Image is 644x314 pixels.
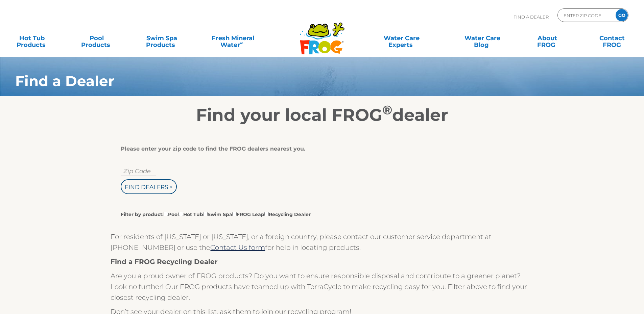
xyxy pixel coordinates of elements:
[210,243,265,252] a: Contact Us form
[72,31,122,45] a: PoolProducts
[264,212,269,216] input: Filter by product:PoolHot TubSwim SpaFROG LeapRecycling Dealer
[137,31,187,45] a: Swim SpaProducts
[201,31,264,45] a: Fresh MineralWater∞
[111,270,533,303] p: Are you a proud owner of FROG products? Do you want to ensure responsible disposal and contribute...
[179,212,183,216] input: Filter by product:PoolHot TubSwim SpaFROG LeapRecycling Dealer
[587,31,637,45] a: ContactFROG
[296,14,348,55] img: Frog Products Logo
[616,9,628,21] input: GO
[232,212,237,216] input: Filter by product:PoolHot TubSwim SpaFROG LeapRecycling Dealer
[361,31,443,45] a: Water CareExperts
[121,210,311,218] label: Filter by product: Pool Hot Tub Swim Spa FROG Leap Recycling Dealer
[164,212,168,216] input: Filter by product:PoolHot TubSwim SpaFROG LeapRecycling Dealer
[5,105,639,125] h2: Find your local FROG dealer
[203,212,208,216] input: Filter by product:PoolHot TubSwim SpaFROG LeapRecycling Dealer
[15,73,576,89] h1: Find a Dealer
[522,31,572,45] a: AboutFROG
[121,179,177,194] input: Find Dealers >
[382,102,392,117] sup: ®
[111,258,218,266] strong: Find a FROG Recycling Dealer
[514,8,549,25] p: Find A Dealer
[457,31,507,45] a: Water CareBlog
[111,231,533,253] p: For residents of [US_STATE] or [US_STATE], or a foreign country, please contact our customer serv...
[121,146,518,152] div: Please enter your zip code to find the FROG dealers nearest you.
[240,40,243,46] sup: ∞
[7,31,57,45] a: Hot TubProducts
